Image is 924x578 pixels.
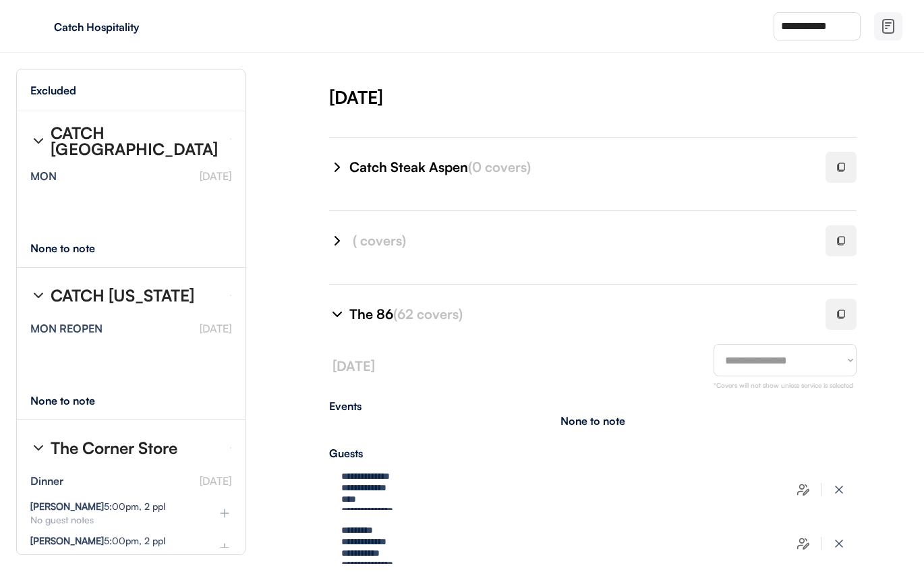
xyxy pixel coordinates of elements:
font: [DATE] [200,322,231,335]
div: The 86 [349,305,809,324]
div: Catch Hospitality [54,22,224,32]
div: CATCH [US_STATE] [51,287,194,304]
img: plus%20%281%29.svg [218,507,231,520]
div: MON [30,171,57,181]
font: [DATE] [200,169,231,183]
img: users-edit.svg [797,537,810,550]
div: The Corner Store [51,440,177,456]
font: (62 covers) [393,306,463,322]
font: *Covers will not show unless service is selected [714,381,853,389]
img: chevron-right%20%281%29.svg [329,233,345,249]
img: chevron-right%20%281%29.svg [329,306,345,322]
div: No guest notes [30,515,196,525]
div: None to note [560,415,625,426]
font: ( covers) [353,232,406,249]
img: chevron-right%20%281%29.svg [30,440,47,456]
div: CATCH [GEOGRAPHIC_DATA] [51,125,219,157]
img: chevron-right%20%281%29.svg [329,159,345,175]
strong: [PERSON_NAME] [30,500,104,512]
div: None to note [30,243,120,254]
div: Catch Steak Aspen [349,158,809,177]
img: x-close%20%283%29.svg [832,483,846,496]
div: None to note [30,395,120,406]
font: (0 covers) [468,158,531,175]
div: Excluded [30,85,76,96]
div: Events [329,401,857,411]
img: users-edit.svg [797,483,810,496]
img: chevron-right%20%281%29.svg [30,287,47,304]
div: MON REOPEN [30,323,103,334]
div: Dinner [30,475,63,486]
img: chevron-right%20%281%29.svg [30,133,47,149]
div: 5:00pm, 2 ppl [30,536,165,546]
div: [DATE] [329,85,924,109]
img: yH5BAEAAAAALAAAAAABAAEAAAIBRAA7 [27,16,49,37]
img: plus%20%281%29.svg [218,541,231,554]
img: file-02.svg [880,18,896,34]
font: [DATE] [200,474,231,488]
font: [DATE] [333,357,375,374]
img: x-close%20%283%29.svg [832,537,846,550]
div: 5:00pm, 2 ppl [30,502,165,511]
strong: [PERSON_NAME] [30,535,104,546]
div: Guests [329,448,857,459]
